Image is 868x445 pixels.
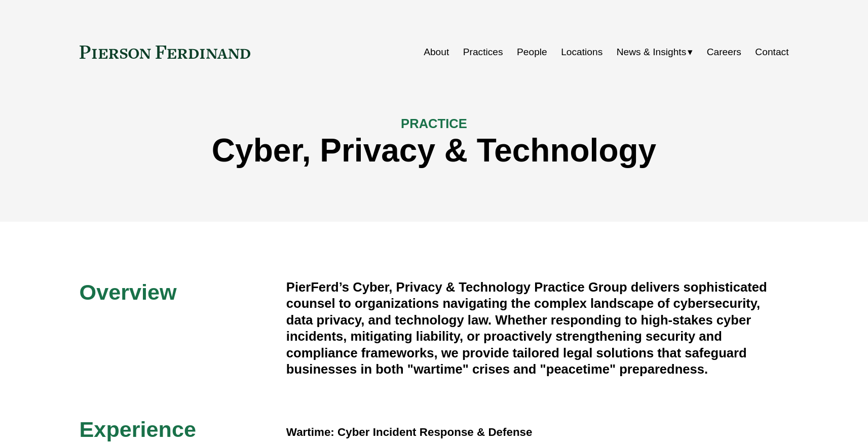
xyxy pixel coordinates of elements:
h4: PierFerd’s Cyber, Privacy & Technology Practice Group delivers sophisticated counsel to organizat... [286,279,789,378]
a: People [517,43,547,62]
a: About [424,43,449,62]
a: Careers [707,43,741,62]
a: Contact [755,43,788,62]
a: Locations [561,43,602,62]
h1: Cyber, Privacy & Technology [80,132,789,169]
strong: Wartime: Cyber Incident Response & Defense [286,426,533,438]
a: folder dropdown [617,43,693,62]
a: Practices [463,43,503,62]
span: Experience [80,417,196,441]
span: News & Insights [617,44,687,61]
span: Overview [80,280,177,304]
span: PRACTICE [401,116,467,131]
